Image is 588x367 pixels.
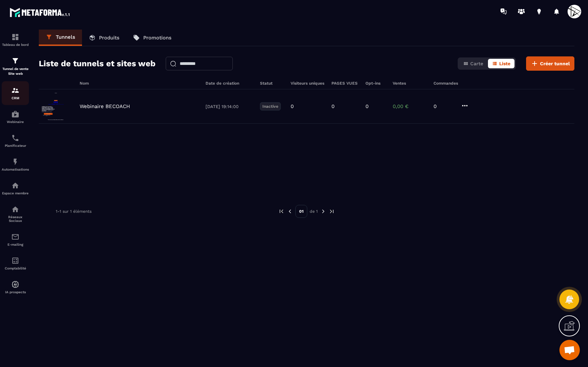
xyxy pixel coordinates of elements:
p: Espace membre [2,191,29,195]
img: automations [11,158,19,166]
h6: PAGES VUES [331,81,359,86]
p: Promotions [143,35,171,41]
a: automationsautomationsWebinaire [2,105,29,129]
p: 0 [291,103,294,109]
img: prev [287,208,293,214]
p: Tunnels [56,34,75,40]
img: image [39,93,73,120]
p: Tunnel de vente Site web [2,67,29,76]
a: automationsautomationsEspace membre [2,176,29,200]
img: automations [11,110,19,118]
p: Webinaire [2,120,29,124]
a: social-networksocial-networkRéseaux Sociaux [2,200,29,228]
p: 0 [365,103,369,109]
p: Produits [99,35,119,41]
img: accountant [11,257,19,265]
p: Tableau de bord [2,43,29,47]
img: email [11,233,19,241]
p: 0 [331,103,334,109]
img: next [320,208,326,214]
img: automations [11,181,19,190]
span: Liste [499,61,510,66]
a: automationsautomationsAutomatisations [2,153,29,176]
span: Carte [470,61,483,66]
a: formationformationTableau de bord [2,28,29,52]
button: Liste [488,59,514,68]
a: formationformationCRM [2,81,29,105]
h6: Nom [80,81,199,86]
h2: Liste de tunnels et sites web [39,57,156,70]
p: Planificateur [2,144,29,147]
img: formation [11,33,19,41]
img: prev [278,208,284,214]
a: Promotions [126,30,178,46]
p: Webinaire BECOACH [80,103,130,109]
h6: Date de création [206,81,253,86]
p: Inactive [260,102,281,110]
p: [DATE] 19:14:00 [206,104,253,109]
img: formation [11,57,19,65]
div: Ouvrir le chat [559,340,580,360]
p: Comptabilité [2,266,29,270]
p: 0 [434,103,454,109]
a: accountantaccountantComptabilité [2,251,29,275]
img: next [329,208,335,214]
p: Réseaux Sociaux [2,215,29,223]
p: CRM [2,96,29,100]
img: formation [11,86,19,94]
a: Produits [82,30,126,46]
h6: Statut [260,81,284,86]
button: Carte [459,59,487,68]
a: Tunnels [39,30,82,46]
h6: Visiteurs uniques [291,81,325,86]
button: Créer tunnel [526,56,574,71]
img: scheduler [11,134,19,142]
h6: Ventes [393,81,427,86]
p: 0,00 € [393,103,427,109]
p: 1-1 sur 1 éléments [56,209,92,214]
img: automations [11,280,19,289]
h6: Opt-ins [365,81,386,86]
p: Automatisations [2,168,29,171]
a: emailemailE-mailing [2,228,29,251]
a: schedulerschedulerPlanificateur [2,129,29,153]
p: de 1 [310,209,318,214]
p: E-mailing [2,243,29,246]
h6: Commandes [434,81,458,86]
p: IA prospects [2,290,29,294]
img: social-network [11,205,19,213]
span: Créer tunnel [540,60,570,67]
p: 01 [295,205,307,218]
img: logo [10,6,71,18]
a: formationformationTunnel de vente Site web [2,52,29,81]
